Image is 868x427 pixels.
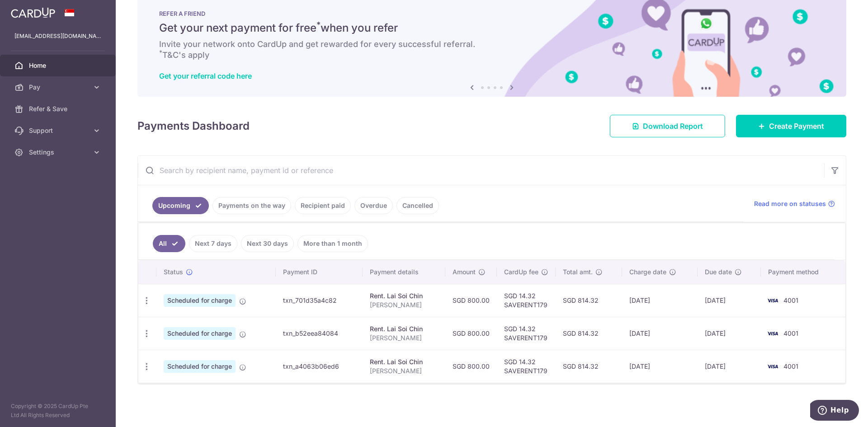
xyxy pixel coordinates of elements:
th: Payment method [761,260,845,284]
td: SGD 14.32 SAVERENT179 [497,284,556,317]
img: CardUp [11,7,55,18]
span: Scheduled for charge [164,327,236,340]
span: Pay [29,83,89,92]
p: [PERSON_NAME] [370,300,438,310]
td: txn_b52eea84084 [276,317,363,350]
p: [PERSON_NAME] [370,366,438,375]
img: Bank Card [764,295,782,306]
span: Read more on statuses [754,199,826,208]
td: SGD 814.32 [556,284,622,317]
span: 4001 [783,329,798,337]
a: Recipient paid [295,197,351,214]
a: Next 30 days [241,235,294,252]
span: Create Payment [769,121,824,131]
a: Next 7 days [189,235,237,252]
span: Home [29,61,89,70]
p: [EMAIL_ADDRESS][DOMAIN_NAME] [14,32,101,41]
input: Search by recipient name, payment id or reference [138,156,824,185]
a: Upcoming [152,197,209,214]
p: REFER A FRIEND [159,10,825,17]
span: Due date [705,267,732,277]
a: Get your referral code here [159,71,252,80]
div: Rent. Lai Soi Chin [370,291,438,300]
th: Payment details [363,260,445,284]
td: [DATE] [698,317,761,350]
h4: Payments Dashboard [137,118,250,134]
a: All [153,235,185,252]
td: [DATE] [622,350,698,383]
td: SGD 800.00 [445,350,497,383]
td: txn_701d35a4c82 [276,284,363,317]
td: [DATE] [698,284,761,317]
td: [DATE] [698,350,761,383]
a: Payments on the way [212,197,291,214]
span: 4001 [783,362,798,370]
td: [DATE] [622,317,698,350]
span: Settings [29,148,89,157]
a: Read more on statuses [754,199,835,208]
span: Scheduled for charge [164,360,236,373]
td: SGD 14.32 SAVERENT179 [497,350,556,383]
span: CardUp fee [504,267,538,277]
a: Overdue [354,197,393,214]
th: Payment ID [276,260,363,284]
span: Total amt. [563,267,593,277]
h5: Get your next payment for free when you refer [159,21,825,35]
td: txn_a4063b06ed6 [276,350,363,383]
span: Status [164,267,183,277]
img: Bank Card [764,328,782,339]
a: Create Payment [736,115,846,137]
span: Download Report [643,121,703,131]
h6: Invite your network onto CardUp and get rewarded for every successful referral. T&C's apply [159,39,825,61]
td: SGD 800.00 [445,317,497,350]
iframe: Opens a widget where you can find more information [810,400,859,422]
td: SGD 814.32 [556,317,622,350]
a: Cancelled [396,197,439,214]
span: Charge date [629,267,666,277]
div: Rent. Lai Soi Chin [370,357,438,366]
span: Amount [453,267,476,277]
td: [DATE] [622,284,698,317]
td: SGD 814.32 [556,350,622,383]
span: Scheduled for charge [164,294,236,307]
span: Support [29,126,89,135]
span: Refer & Save [29,104,89,113]
td: SGD 14.32 SAVERENT179 [497,317,556,350]
p: [PERSON_NAME] [370,333,438,343]
span: 4001 [783,296,798,304]
a: Download Report [610,115,725,137]
img: Bank Card [764,361,782,372]
td: SGD 800.00 [445,284,497,317]
a: More than 1 month [297,235,368,252]
div: Rent. Lai Soi Chin [370,324,438,333]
